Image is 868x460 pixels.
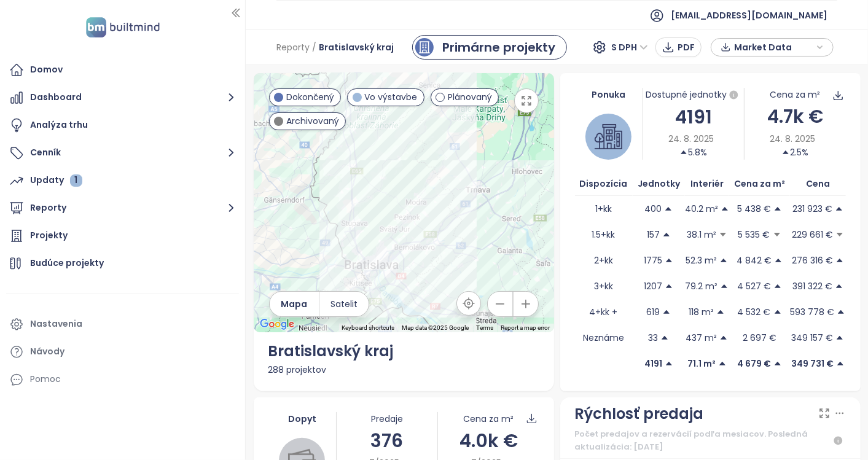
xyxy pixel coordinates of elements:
img: logo [82,15,163,40]
span: caret-up [774,256,783,265]
p: 5 535 € [738,228,770,241]
span: caret-up [773,359,782,368]
span: caret-up [773,205,782,213]
span: Archivovaný [286,114,339,128]
img: house [595,123,622,150]
span: caret-up [773,308,782,316]
span: Bratislavský kraj [319,36,394,58]
span: S DPH [611,38,648,57]
div: 376 [337,426,437,455]
p: 349 731 € [791,357,834,370]
p: 349 157 € [791,331,833,345]
div: 2.5% [781,146,808,159]
p: 5 438 € [737,202,771,216]
span: caret-up [665,282,673,290]
div: Projekty [30,228,68,243]
div: Cena za m² [770,88,820,101]
button: Mapa [270,292,319,316]
span: Vo výstavbe [365,90,418,104]
span: caret-up [836,359,845,368]
p: 4 679 € [737,357,771,370]
div: 1 [70,174,82,187]
span: 24. 8. 2025 [770,132,815,146]
div: Rýchlosť predaja [575,402,704,426]
td: Neznáme [575,325,633,351]
th: Cena [790,172,845,196]
div: Pomoc [6,367,239,392]
td: 3+kk [575,273,633,299]
span: [EMAIL_ADDRESS][DOMAIN_NAME] [671,1,827,30]
div: Updaty [30,173,82,188]
span: caret-up [835,333,844,342]
span: caret-up [720,282,729,290]
span: caret-up [679,148,688,157]
div: Nastavenia [30,316,82,332]
p: 593 778 € [790,305,834,319]
p: 619 [646,305,660,319]
span: caret-up [718,359,727,368]
button: PDF [655,37,702,57]
span: caret-up [662,308,671,316]
p: 231 923 € [792,202,832,216]
div: Domov [30,62,63,77]
th: Jednotky [633,172,685,196]
span: caret-up [781,148,790,157]
span: Plánovaný [448,90,492,104]
span: caret-up [835,205,843,213]
span: caret-up [773,282,782,290]
span: caret-down [773,230,781,239]
div: Dostupné jednotky [643,88,744,103]
span: caret-up [665,256,673,265]
div: 4191 [643,103,744,131]
a: Terms (opens in new tab) [477,324,494,331]
p: 4 527 € [737,279,771,293]
td: 2+kk [575,248,633,273]
a: Analýza trhu [6,113,239,138]
a: Report a map error [501,324,550,331]
p: 118 m² [689,305,714,319]
span: Satelit [330,297,358,311]
div: Predaje [337,412,437,426]
a: Updaty 1 [6,168,239,193]
p: 229 661 € [792,228,833,241]
button: Dashboard [6,85,239,110]
div: Cena za m² [463,412,514,426]
span: caret-up [835,256,844,265]
span: caret-up [719,333,728,342]
span: caret-up [719,256,728,265]
a: Projekty [6,224,239,248]
span: caret-up [660,333,669,342]
div: Pomoc [30,372,61,387]
p: 33 [648,331,658,345]
p: 400 [644,202,662,216]
td: 1.5+kk [575,222,633,248]
button: Reporty [6,196,239,220]
a: Domov [6,58,239,82]
span: caret-up [662,230,671,239]
div: 4.7k € [745,102,845,131]
p: 1775 [644,254,662,267]
span: caret-down [835,230,844,239]
p: 157 [647,228,660,241]
button: Keyboard shortcuts [342,324,395,332]
a: primary [412,35,567,60]
a: Návody [6,340,239,364]
div: 288 projektov [268,363,539,376]
span: Dokončený [286,90,334,104]
div: 4.0k € [438,426,539,455]
span: Map data ©2025 Google [402,324,469,331]
p: 52.3 m² [686,254,717,267]
span: caret-up [664,205,673,213]
div: Budúce projekty [30,255,104,271]
td: 4+kk + [575,299,633,325]
th: Interiér [685,172,729,196]
span: Mapa [281,297,307,311]
th: Cena za m² [729,172,790,196]
span: caret-down [719,230,727,239]
td: 1+kk [575,196,633,222]
p: 437 m² [686,331,717,345]
span: / [312,36,316,58]
a: Budúce projekty [6,251,239,276]
button: Satelit [319,292,369,316]
span: Market Data [734,38,813,57]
